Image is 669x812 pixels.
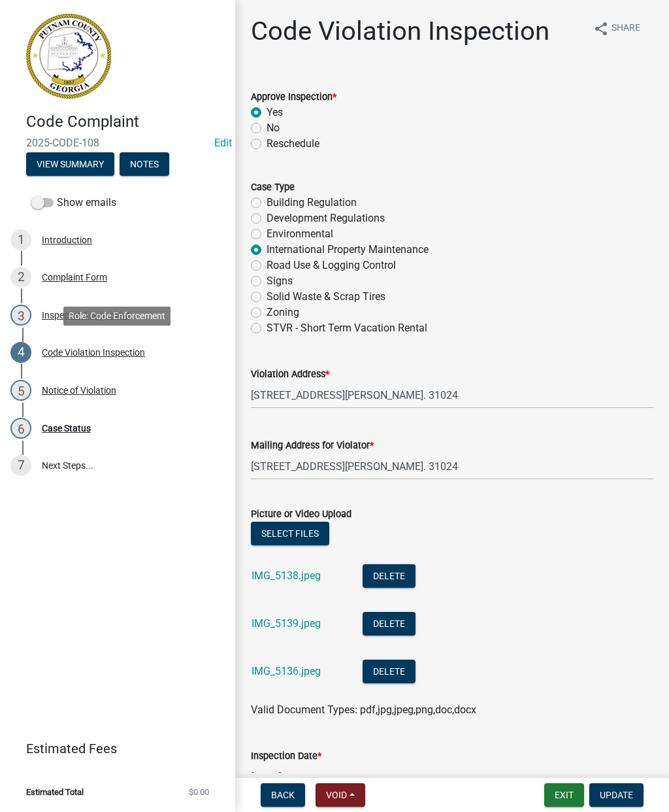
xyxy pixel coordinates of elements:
label: Solid Waste & Scrap Tires [267,289,385,305]
button: Delete [363,564,416,588]
label: No [267,120,280,136]
button: Exit [544,783,584,807]
label: Signs [267,273,293,289]
div: Inspector Assignment [42,311,131,320]
span: $0.00 [189,788,209,796]
button: View Summary [26,152,114,176]
label: Mailing Address for Violator [251,441,374,450]
label: Approve Inspection [251,93,336,102]
button: Select files [251,522,329,545]
label: Building Regulation [267,195,357,211]
a: IMG_5139.jpeg [252,617,321,630]
a: IMG_5138.jpeg [252,569,321,582]
div: 3 [10,305,31,326]
i: share [593,21,609,37]
div: 1 [10,229,31,250]
button: Delete [363,660,416,683]
wm-modal-confirm: Delete Document [363,571,416,583]
label: Violation Address [251,370,329,379]
label: Road Use & Logging Control [267,258,396,273]
button: Back [261,783,305,807]
label: Environmental [267,226,333,242]
span: Back [271,790,295,800]
div: 7 [10,455,31,476]
div: Notice of Violation [42,386,116,395]
a: IMG_5136.jpeg [252,665,321,677]
a: Edit [214,137,232,149]
label: Picture or Video Upload [251,510,351,519]
label: Development Regulations [267,211,385,226]
a: Estimated Fees [10,736,214,762]
div: Introduction [42,235,92,245]
input: mm/dd/yyyy [251,764,370,790]
wm-modal-confirm: Delete Document [363,618,416,631]
wm-modal-confirm: Notes [120,160,169,170]
button: Void [316,783,365,807]
wm-modal-confirm: Edit Application Number [214,137,232,149]
label: Inspection Date [251,752,321,761]
span: Void [326,790,347,800]
button: Notes [120,152,169,176]
h1: Code Violation Inspection [251,16,549,47]
label: Show emails [31,195,116,211]
label: International Property Maintenance [267,242,429,258]
div: Case Status [42,424,91,433]
div: 2 [10,267,31,288]
wm-modal-confirm: Delete Document [363,666,416,679]
span: Share [612,21,640,37]
label: Zoning [267,305,299,320]
label: Yes [267,105,283,120]
span: Estimated Total [26,788,84,796]
span: Valid Document Types: pdf,jpg,jpeg,png,doc,docx [251,703,476,716]
span: Update [600,790,633,800]
label: Case Type [251,183,295,192]
div: 4 [10,342,31,363]
label: Reschedule [267,136,319,152]
button: Update [589,783,644,807]
span: 2025-CODE-108 [26,137,209,149]
div: Role: Code Enforcement [63,307,171,326]
div: Complaint Form [42,273,107,282]
div: 5 [10,380,31,401]
button: shareShare [583,16,651,41]
label: STVR - Short Term Vacation Rental [267,320,427,336]
div: Code Violation Inspection [42,348,145,357]
button: Delete [363,612,416,635]
wm-modal-confirm: Summary [26,160,114,170]
h4: Code Complaint [26,112,225,131]
div: 6 [10,418,31,439]
img: Putnam County, Georgia [26,14,111,99]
